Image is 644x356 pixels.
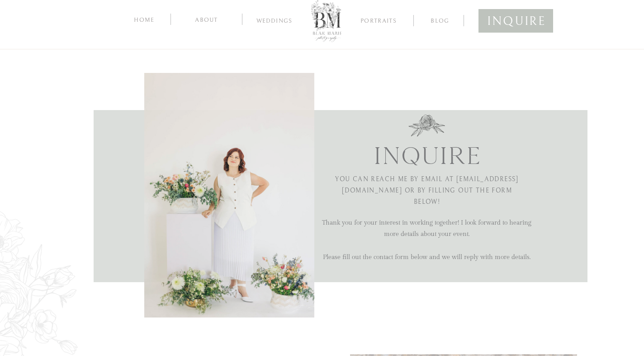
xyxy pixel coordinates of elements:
a: Weddings [250,18,298,27]
a: home [132,15,156,24]
a: Portraits [357,18,400,26]
a: inquire [487,10,545,28]
h2: You can reach me by email at [EMAIL_ADDRESS][DOMAIN_NAME] or by filling out the form below! [334,174,520,207]
h2: inquire [361,142,493,168]
a: about [185,15,228,24]
p: Thank you for your interest in working together! I look forward to hearing more details about you... [321,217,532,318]
a: blog [422,16,458,24]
